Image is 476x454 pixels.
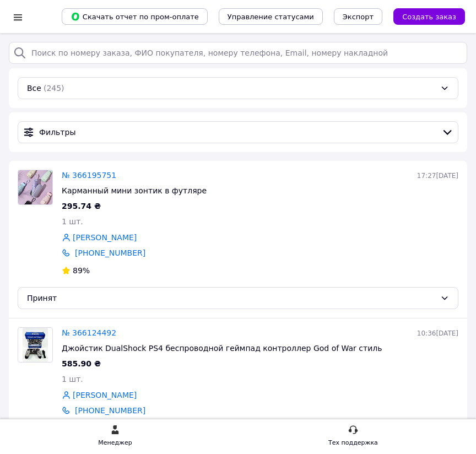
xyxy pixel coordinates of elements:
a: Создать заказ [382,12,465,20]
img: Фото товару [18,170,52,204]
div: Менеджер [98,437,132,448]
span: 585.90 ₴ [62,359,101,368]
a: № 366195751 [62,171,116,180]
button: Создать заказ [393,8,465,25]
input: Поиск по номеру заказа, ФИО покупателя, номеру телефона, Email, номеру накладной [9,42,467,64]
a: [PHONE_NUMBER] [75,248,145,257]
span: Экспорт [343,13,374,21]
span: 10:36[DATE] [417,329,458,337]
span: Создать заказ [402,13,456,21]
span: Скачать отчет по пром-оплате [71,12,199,21]
span: 89% [73,266,90,275]
button: Скачать отчет по пром-оплате [62,8,208,25]
img: Фото товару [23,328,48,362]
span: Управление статусами [228,13,314,21]
span: Карманный мини зонтик в футляре [62,186,207,195]
span: Джойстик DualShock PS4 беспроводной геймпад контроллер God of War стиль [62,344,382,353]
span: 17:27[DATE] [417,172,458,180]
div: Тех поддержка [328,437,378,448]
a: [PERSON_NAME] [73,232,137,243]
div: Принят [27,292,436,304]
a: Фото товару [18,170,53,205]
a: [PERSON_NAME] [73,390,137,401]
span: Фильтры [39,127,437,138]
a: № 366124492 [62,328,116,337]
span: 295.74 ₴ [62,202,101,210]
button: Экспорт [334,8,382,25]
a: Фото товару [18,327,53,363]
a: [PHONE_NUMBER] [75,406,145,415]
button: Управление статусами [219,8,323,25]
span: 1 шт. [62,217,83,226]
span: 1 шт. [62,375,83,383]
